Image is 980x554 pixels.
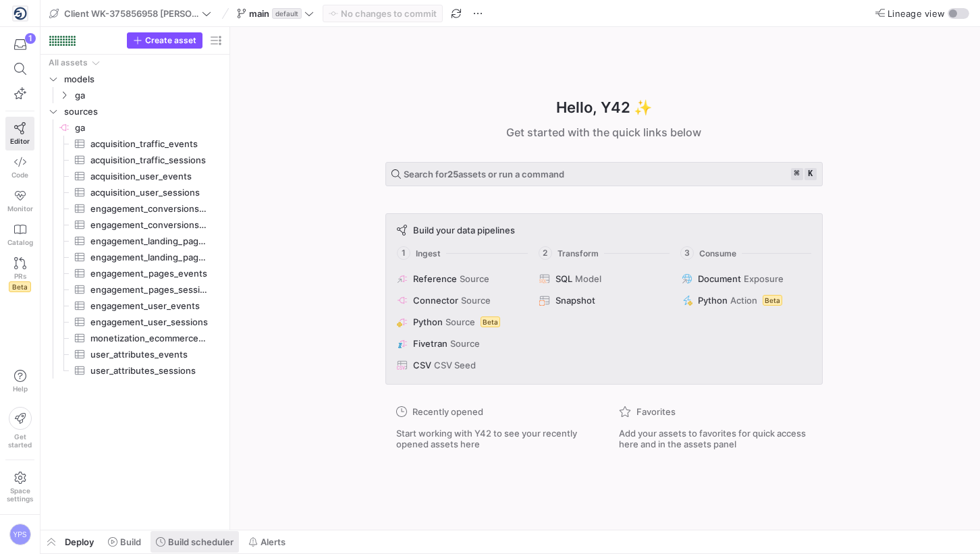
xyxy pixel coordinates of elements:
[46,184,224,200] div: Press SPACE to select this row.
[46,265,224,281] div: Press SPACE to select this row.
[636,406,676,417] span: Favorites
[385,162,823,186] button: Search for25assets or run a command⌘k
[150,530,240,553] button: Build scheduler
[46,119,224,136] a: ga​​​​​​​​
[461,295,491,306] span: Source
[46,5,215,22] button: Client WK-375856958 [PERSON_NAME]
[11,171,28,179] span: Code
[46,200,224,217] a: engagement_conversions_events​​​​​​​​​
[46,87,224,103] div: Press SPACE to select this row.
[791,168,803,180] kbd: ⌘
[7,487,33,503] span: Space settings
[46,168,224,184] div: Press SPACE to select this row.
[90,298,209,314] span: engagement_user_events​​​​​​​​​
[90,314,209,330] span: engagement_user_sessions​​​​​​​​​
[9,524,31,545] div: YPS
[413,360,431,370] span: CSV
[394,335,528,352] button: FivetranSource
[5,117,34,150] a: Editor
[555,295,595,306] span: Snapshot
[679,271,813,287] button: DocumentExposure
[46,314,224,330] a: engagement_user_sessions​​​​​​​​​
[127,32,202,49] button: Create asset
[805,168,817,180] kbd: k
[168,536,234,547] span: Build scheduler
[46,346,224,362] a: user_attributes_events​​​​​​​​​
[46,249,224,265] a: engagement_landing_pages_sessions​​​​​​​​​
[46,217,224,233] div: Press SPACE to select this row.
[90,331,209,346] span: monetization_ecommerce_sessions​​​​​​​​​
[64,104,222,119] span: sources
[413,316,443,327] span: Python
[90,233,209,249] span: engagement_landing_pages_events​​​​​​​​​
[46,71,224,87] div: Press SPACE to select this row.
[445,316,475,327] span: Source
[46,136,224,152] a: acquisition_traffic_events​​​​​​​​​
[46,298,224,314] a: engagement_user_events​​​​​​​​​
[46,152,224,168] a: acquisition_traffic_sessions​​​​​​​​​
[413,338,447,349] span: Fivetran
[90,266,209,281] span: engagement_pages_events​​​​​​​​​
[46,330,224,346] a: monetization_ecommerce_sessions​​​​​​​​​
[394,292,528,308] button: ConnectorSource
[575,273,601,284] span: Model
[64,72,222,87] span: models
[481,316,500,327] span: Beta
[25,33,36,44] div: 1
[5,401,34,454] button: Getstarted
[46,281,224,298] a: engagement_pages_sessions​​​​​​​​​
[75,120,222,136] span: ga​​​​​​​​
[744,273,784,284] span: Exposure
[537,292,671,308] button: Snapshot
[46,152,224,168] div: Press SPACE to select this row.
[46,217,224,233] a: engagement_conversions_sessions​​​​​​​​​
[46,119,224,136] div: Press SPACE to select this row.
[46,200,224,217] div: Press SPACE to select this row.
[120,536,141,547] span: Build
[450,338,480,349] span: Source
[46,55,224,71] div: Press SPACE to select this row.
[698,295,728,306] span: Python
[447,169,458,179] strong: 25
[242,530,292,553] button: Alerts
[460,273,489,284] span: Source
[10,137,30,145] span: Editor
[46,314,224,330] div: Press SPACE to select this row.
[5,466,34,509] a: Spacesettings
[5,184,34,218] a: Monitor
[396,428,589,449] span: Start working with Y42 to see your recently opened assets here
[413,273,457,284] span: Reference
[413,225,515,236] span: Build your data pipelines
[90,217,209,233] span: engagement_conversions_sessions​​​​​​​​​
[394,271,528,287] button: ReferenceSource
[7,204,33,213] span: Monitor
[5,150,34,184] a: Code
[46,362,224,379] a: user_attributes_sessions​​​​​​​​​
[14,272,26,280] span: PRs
[90,363,209,379] span: user_attributes_sessions​​​​​​​​​
[5,520,34,549] button: YPS
[412,406,483,417] span: Recently opened
[46,281,224,298] div: Press SPACE to select this row.
[46,233,224,249] a: engagement_landing_pages_events​​​​​​​​​
[46,103,224,119] div: Press SPACE to select this row.
[90,185,209,200] span: acquisition_user_sessions​​​​​​​​​
[272,8,302,19] span: default
[46,168,224,184] a: acquisition_user_events​​​​​​​​​
[90,201,209,217] span: engagement_conversions_events​​​​​​​​​
[5,252,34,298] a: PRsBeta
[888,8,945,19] span: Lineage view
[5,2,34,25] a: https://storage.googleapis.com/y42-prod-data-exchange/images/yakPloC5i6AioCi4fIczWrDfRkcT4LKn1FCT...
[394,314,528,330] button: PythonSourceBeta
[8,433,32,449] span: Get started
[763,295,782,306] span: Beta
[46,184,224,200] a: acquisition_user_sessions​​​​​​​​​
[64,8,199,19] span: Client WK-375856958 [PERSON_NAME]
[249,8,269,19] span: main
[11,385,28,393] span: Help
[394,357,528,373] button: CSVCSV Seed
[90,136,209,152] span: acquisition_traffic_events​​​​​​​​​
[90,153,209,168] span: acquisition_traffic_sessions​​​​​​​​​
[46,233,224,249] div: Press SPACE to select this row.
[65,536,94,547] span: Deploy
